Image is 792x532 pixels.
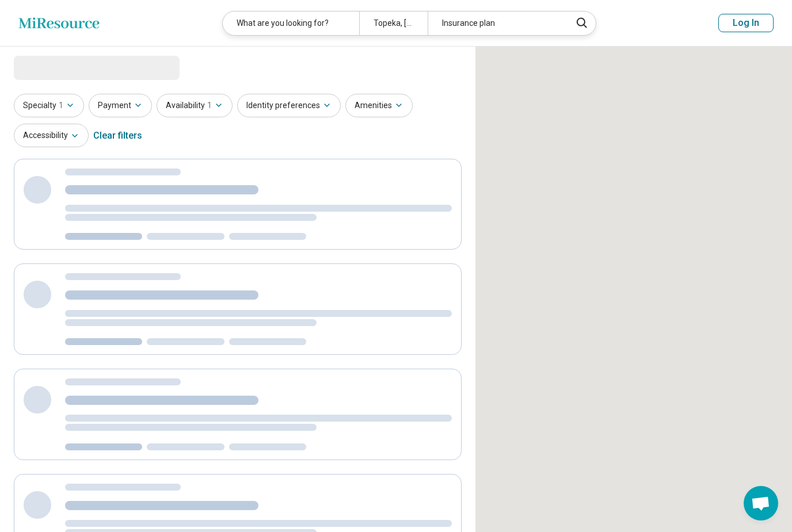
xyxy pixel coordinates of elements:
div: Clear filters [93,122,142,150]
button: Payment [89,94,152,117]
button: Log In [718,14,774,32]
span: 1 [59,99,63,112]
div: What are you looking for? [223,12,359,35]
div: Insurance plan [428,12,564,35]
button: Accessibility [14,124,89,147]
div: Topeka, [GEOGRAPHIC_DATA] [359,12,428,35]
button: Identity preferences [237,94,341,117]
a: Open chat [744,486,778,520]
button: Specialty1 [14,94,84,117]
button: Amenities [345,94,413,117]
span: 1 [207,99,212,112]
span: Loading... [14,56,111,79]
button: Availability1 [157,94,233,117]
